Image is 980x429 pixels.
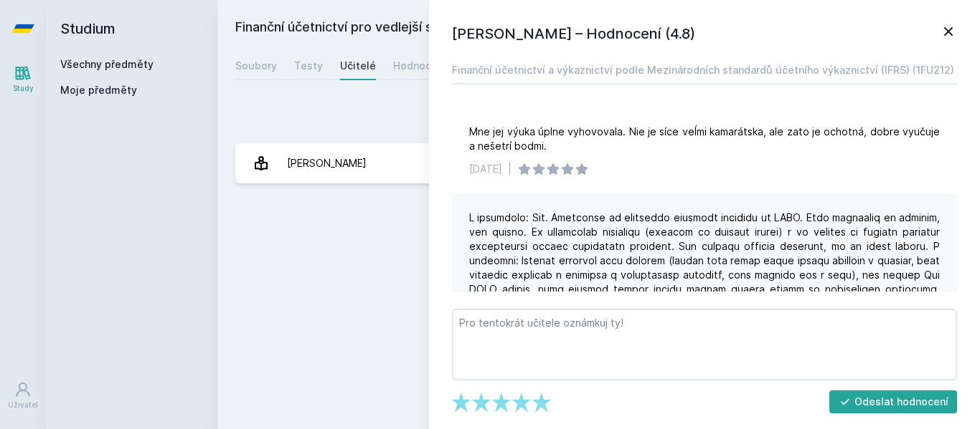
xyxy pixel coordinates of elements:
[287,149,367,178] div: [PERSON_NAME]
[235,52,277,80] a: Soubory
[235,17,802,40] h2: Finanční účetnictví pro vedlejší specializaci (1FU407)
[60,83,137,97] span: Moje předměty
[13,83,34,94] div: Study
[469,125,940,153] div: Mne jej výuka úplne vyhovovala. Nie je síce veĺmi kamarátska, ale zato je ochotná, dobre vyučuje ...
[340,59,376,73] div: Učitelé
[3,374,43,418] a: Uživatel
[393,52,446,80] a: Hodnocení
[235,143,963,183] a: [PERSON_NAME] 4 hodnocení 4.8
[3,57,43,101] a: Study
[294,52,323,80] a: Testy
[294,59,323,73] div: Testy
[235,59,277,73] div: Soubory
[393,59,446,73] div: Hodnocení
[60,58,154,70] a: Všechny předměty
[469,162,502,176] div: [DATE]
[340,52,376,80] a: Učitelé
[8,400,38,410] div: Uživatel
[508,162,512,176] div: |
